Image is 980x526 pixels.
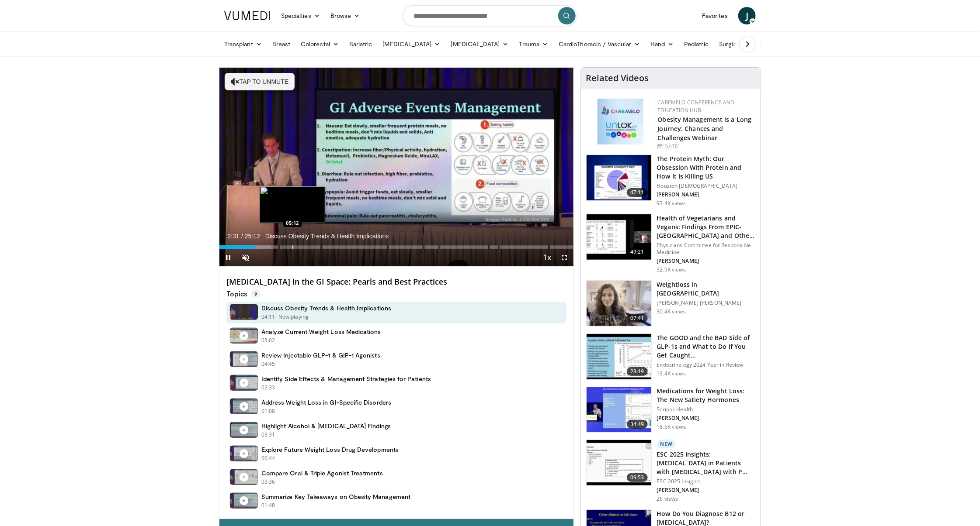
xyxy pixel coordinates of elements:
p: 03:36 [261,478,275,486]
p: Houston [DEMOGRAPHIC_DATA] [657,182,755,189]
p: 32.9K views [657,266,686,273]
a: Obesity Management is a Long Journey: Chances and Challenges Webinar [658,115,752,142]
h4: [MEDICAL_DATA] in the GI Space: Pearls and Best Practices [226,277,566,287]
a: Specialties [276,7,325,24]
span: 09:53 [627,473,648,482]
p: Endocrinology 2024 Year in Review [657,361,755,368]
p: [PERSON_NAME] [657,487,755,494]
div: Progress Bar [219,245,573,249]
span: 9 [251,289,261,298]
p: 01:08 [261,407,275,415]
a: 49:21 Health of Vegetarians and Vegans: Findings From EPIC-[GEOGRAPHIC_DATA] and Othe… Physicians... [586,214,755,273]
img: c9a10187-eee5-41f7-8e53-6eaac5defb7b.150x105_q85_crop-smart_upscale.jpg [587,440,651,485]
p: 93.4K views [657,200,686,207]
p: - Now playing [275,313,309,321]
p: 00:44 [261,454,275,462]
h4: Identify Side Effects & Management Strategies for Patients [261,375,431,383]
p: 04:11 [261,313,275,321]
span: 25:12 [245,233,260,240]
a: [MEDICAL_DATA] [446,35,514,53]
img: 07e42906-ef03-456f-8d15-f2a77df6705a.150x105_q85_crop-smart_upscale.jpg [587,387,651,433]
a: Transplant [219,35,267,53]
p: 01:48 [261,502,275,509]
img: image.jpeg [260,186,325,223]
h4: Highlight Alcohol & [MEDICAL_DATA] Findings [261,422,391,430]
h4: Review Injectable GLP-1 & GIP-1 Agonists [261,351,380,359]
a: Pediatric [679,35,714,53]
p: 13.4K views [657,370,686,377]
a: Colorectal [295,35,344,53]
h3: Medications for Weight Loss: The New Satiety Hormones [657,387,755,404]
p: 02:33 [261,384,275,392]
h4: Analyze Current Weight Loss Medications [261,328,381,336]
p: 30.4K views [657,308,686,315]
a: 34:49 Medications for Weight Loss: The New Satiety Hormones Scripps Health [PERSON_NAME] 18.6K views [586,387,755,433]
a: 07:41 Weightloss in [GEOGRAPHIC_DATA] [PERSON_NAME] [PERSON_NAME] 30.4K views [586,280,755,327]
a: Breast [267,35,295,53]
a: Favorites [697,7,733,24]
p: 04:45 [261,360,275,368]
video-js: Video Player [219,68,573,267]
div: [DATE] [658,143,754,151]
a: Hand [645,35,679,53]
h3: Weightloss in [GEOGRAPHIC_DATA] [657,280,755,298]
button: Pause [219,249,237,266]
img: 9983fed1-7565-45be-8934-aef1103ce6e2.150x105_q85_crop-smart_upscale.jpg [587,281,651,326]
img: 756cb5e3-da60-49d4-af2c-51c334342588.150x105_q85_crop-smart_upscale.jpg [587,334,651,379]
a: Trauma [514,35,554,53]
h4: Explore Future Weight Loss Drug Developments [261,446,399,454]
h4: Compare Oral & Triple Agonist Treatments [261,469,383,477]
a: CardioThoracic / Vascular [553,35,645,53]
span: 34:49 [627,420,648,429]
button: Tap to unmute [225,73,295,90]
button: Unmute [237,249,254,266]
img: VuMedi Logo [224,11,271,20]
span: Discuss Obesity Trends & Health Implications [265,232,389,240]
span: 23:19 [627,367,648,376]
p: ESC 2025 Insights [657,478,755,485]
h3: ESC 2025 Insights: [MEDICAL_DATA] in Patients with [MEDICAL_DATA] with P… [657,450,755,476]
h3: The Protein Myth: Our Obsession With Protein and How It Is Killing US [657,155,755,181]
p: [PERSON_NAME] [657,415,755,422]
h4: Discuss Obesity Trends & Health Implications [261,304,391,312]
a: 09:53 New ESC 2025 Insights: [MEDICAL_DATA] in Patients with [MEDICAL_DATA] with P… ESC 2025 Insi... [586,440,755,502]
p: [PERSON_NAME] [657,258,755,265]
h4: Address Weight Loss in GI-Specific Disorders [261,399,391,406]
p: New [657,440,676,448]
button: Playback Rate [539,249,556,266]
a: J [738,7,756,24]
a: [MEDICAL_DATA] [378,35,446,53]
a: 23:19 The GOOD and the BAD Side of GLP-1s and What to Do If You Get Caught… Endocrinology 2024 Ye... [586,333,755,380]
span: 47:11 [627,188,648,197]
p: [PERSON_NAME] [657,191,755,198]
span: 07:41 [627,314,648,323]
a: Bariatric [344,35,378,53]
a: CaReMeLO Conference and Education Hub [658,99,735,114]
p: Physicians Committee for Responsible Medicine [657,242,755,256]
span: 2:31 [227,233,239,240]
a: 47:11 The Protein Myth: Our Obsession With Protein and How It Is Killing US Houston [DEMOGRAPHIC_... [586,155,755,207]
img: b7b8b05e-5021-418b-a89a-60a270e7cf82.150x105_q85_crop-smart_upscale.jpg [587,155,651,200]
a: Browse [325,7,365,24]
button: Fullscreen [556,249,573,266]
p: 03:31 [261,431,275,439]
span: / [241,233,243,240]
a: Surgical Oncology [714,35,784,53]
p: Scripps Health [657,406,755,413]
input: Search topics, interventions [403,5,577,26]
p: Topics [226,289,261,298]
h3: The GOOD and the BAD Side of GLP-1s and What to Do If You Get Caught… [657,333,755,360]
img: 606f2b51-b844-428b-aa21-8c0c72d5a896.150x105_q85_crop-smart_upscale.jpg [587,214,651,260]
img: 45df64a9-a6de-482c-8a90-ada250f7980c.png.150x105_q85_autocrop_double_scale_upscale_version-0.2.jpg [598,99,643,144]
p: 18.6K views [657,423,686,430]
h3: Health of Vegetarians and Vegans: Findings From EPIC-[GEOGRAPHIC_DATA] and Othe… [657,214,755,240]
span: 49:21 [627,248,648,256]
p: 03:02 [261,337,275,344]
h4: Related Videos [586,73,649,83]
h4: Summarize Key Takeaways on Obesity Management [261,493,410,501]
p: 26 views [657,495,678,502]
p: [PERSON_NAME] [PERSON_NAME] [657,299,755,306]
